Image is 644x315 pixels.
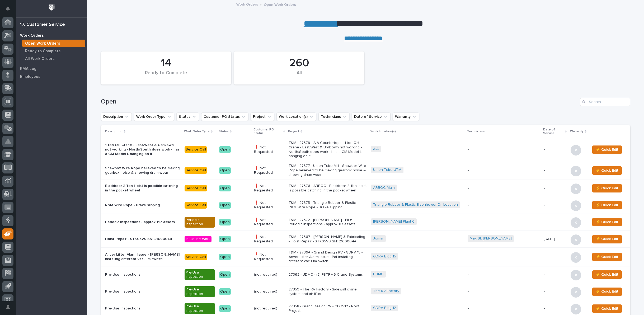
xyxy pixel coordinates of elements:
[2,3,13,14] button: Notifications
[185,269,215,280] div: Pre-Use Inspection
[544,289,566,294] p: -
[570,129,584,134] p: Warranty
[289,250,366,264] p: T&M - 27364 - Grand Design RV - GDRV 15 - Anver Lifter Alarm Issue - Pat installing different vac...
[47,3,57,12] img: Workspace Logo
[470,236,512,241] a: Max St. [PERSON_NAME]
[101,248,630,266] tr: Anver Lifter Alarm Issue - [PERSON_NAME] installing different vacuum switchService CallOpen❗ Not ...
[20,74,40,79] p: Employees
[592,184,622,192] button: ⚡ Quick Edit
[219,129,229,134] p: Status
[219,185,231,192] div: Open
[596,147,618,153] span: ⚡ Quick Edit
[101,112,132,121] button: Description
[105,220,180,224] p: Periodic Inspections - approx 117 assets
[596,185,618,191] span: ⚡ Quick Edit
[185,185,207,192] div: Service Call
[101,98,578,106] h1: Open
[596,254,618,260] span: ⚡ Quick Edit
[219,167,231,174] div: Open
[592,288,622,296] button: ⚡ Quick Edit
[219,236,231,242] div: Open
[110,57,222,70] div: 14
[544,237,566,241] p: [DATE]
[243,70,355,81] div: All
[110,70,222,81] div: Ready to Complete
[544,186,566,191] p: -
[134,112,174,121] button: Work Order Type
[373,272,384,276] a: UDMC
[373,186,395,190] a: ARBOC Main
[101,266,630,283] tr: Pre-Use InspectionsPre-Use InspectionOpen(not required)27362 - UDMC - (2) FSTRM6 Crane SystemsUDM...
[373,289,399,293] a: The RV Factory
[219,254,231,260] div: Open
[253,127,282,137] p: Customer PO Status
[468,203,540,208] p: -
[254,201,284,210] p: ❗ Not Requested
[20,47,87,55] a: Ready to Complete
[373,168,401,172] a: Union Tube UTM
[20,67,36,71] p: RMA Log
[370,129,396,134] p: Work Location(s)
[468,306,540,311] p: -
[254,272,284,277] p: (not required)
[7,6,13,15] div: Notifications
[105,289,180,294] p: Pre-Use Inspections
[592,218,622,226] button: ⚡ Quick Edit
[219,146,231,153] div: Open
[544,203,566,208] p: -
[289,201,366,210] p: T&M - 27375 - Triangle Rubber & Plastic - R&M Wire Rope - Brake slipping
[105,143,180,156] p: 1 ton OH Crane - East/West & Up/Down not working - North/South does work - has a CM Model L hangi...
[219,271,231,278] div: Open
[201,112,248,121] button: Customer PO Status
[592,270,622,279] button: ⚡ Quick Edit
[543,127,564,137] p: Date of Service
[544,220,566,224] p: -
[596,305,618,312] span: ⚡ Quick Edit
[105,252,180,261] p: Anver Lifter Alarm Issue - [PERSON_NAME] installing different vacuum switch
[185,254,207,260] div: Service Call
[468,147,540,152] p: -
[373,254,396,259] a: GDRV Bldg 15
[352,112,391,121] button: Date of Service
[185,146,207,153] div: Service Call
[251,112,274,121] button: Project
[105,166,180,175] p: Shawbox Wire Rope believed to be making gearbox noise & showing drum wear
[468,186,540,191] p: -
[393,112,419,121] button: Warranty
[184,129,210,134] p: Work Order Type
[544,306,566,311] p: -
[373,147,379,151] a: AIA
[16,73,87,81] a: Employees
[544,272,566,277] p: -
[276,112,316,121] button: Work Location(s)
[176,112,199,121] button: Status
[592,166,622,175] button: ⚡ Quick Edit
[105,203,180,208] p: R&M Wire Rope - Brake slipping
[254,306,284,311] p: (not required)
[468,289,540,294] p: -
[289,141,366,158] p: T&M - 27379 - AIA Countertops - 1 ton OH Crane - East/West & Up/Down not working - North/South do...
[264,1,296,7] p: Open Work Orders
[105,184,180,193] p: Blackbear 2 Ton Hoist is possible catching in the pocket wheel
[236,1,258,7] a: Work Orders
[373,219,415,224] a: [PERSON_NAME] Plant 6
[468,255,540,259] p: -
[592,304,622,313] button: ⚡ Quick Edit
[468,168,540,173] p: -
[318,112,350,121] button: Technicians
[185,236,211,242] div: In-House Work
[254,166,284,175] p: ❗ Not Requested
[105,306,180,311] p: Pre-Use Inspections
[101,231,630,248] tr: Hoist Repair - STK05VS SN: 21090044In-House WorkOpen❗ Not RequestedT&M - 27367 - [PERSON_NAME] & ...
[105,272,180,277] p: Pre-Use Inspections
[105,237,180,241] p: Hoist Repair - STK05VS SN: 21090044
[289,272,366,277] p: 27362 - UDMC - (2) FSTRM6 Crane Systems
[219,305,231,312] div: Open
[101,180,630,197] tr: Blackbear 2 Ton Hoist is possible catching in the pocket wheelService CallOpen❗ Not RequestedT&M ...
[468,272,540,277] p: -
[592,253,622,261] button: ⚡ Quick Edit
[596,236,618,242] span: ⚡ Quick Edit
[254,184,284,193] p: ❗ Not Requested
[20,40,87,47] a: Open Work Orders
[288,129,299,134] p: Project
